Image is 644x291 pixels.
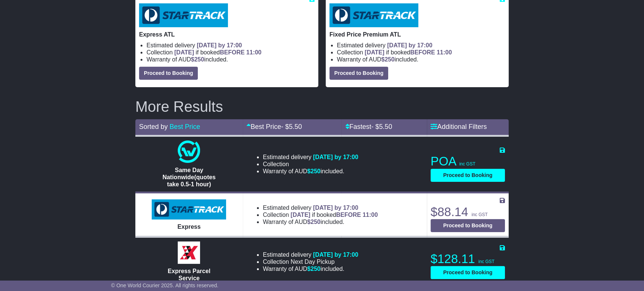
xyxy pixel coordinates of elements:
img: StarTrack: Fixed Price Premium ATL [329,3,418,27]
span: [DATE] by 17:00 [313,252,358,258]
span: [DATE] by 17:00 [387,42,432,48]
span: inc GST [459,161,475,167]
span: $ [307,219,321,225]
span: $ [307,168,321,174]
li: Collection [263,161,358,168]
img: Border Express: Express Parcel Service [178,241,200,264]
img: StarTrack: Express [152,199,226,219]
button: Proceed to Booking [431,266,505,279]
span: 5.50 [379,123,392,130]
span: 11:00 [246,49,261,56]
span: Express Parcel Service [168,268,210,281]
li: Collection [337,49,505,56]
h2: More Results [135,98,509,115]
li: Estimated delivery [263,154,358,161]
img: One World Courier: Same Day Nationwide(quotes take 0.5-1 hour) [178,140,200,163]
button: Proceed to Booking [431,169,505,182]
span: if booked [291,212,378,218]
a: Best Price [170,123,200,130]
a: Best Price- $5.50 [247,123,302,130]
span: if booked [365,49,452,56]
span: 5.50 [289,123,302,130]
span: 250 [384,56,395,63]
li: Warranty of AUD included. [263,168,358,175]
span: BEFORE [410,49,435,56]
span: Same Day Nationwide(quotes take 0.5-1 hour) [162,167,216,187]
span: 250 [194,56,204,63]
span: $ [191,56,204,63]
span: $ [307,266,321,272]
span: [DATE] [365,49,384,56]
li: Estimated delivery [263,251,358,258]
span: Sorted by [139,123,168,130]
li: Warranty of AUD included. [146,56,315,63]
p: POA [431,154,505,169]
span: [DATE] by 17:00 [197,42,242,48]
span: 250 [310,266,321,272]
p: $128.11 [431,252,505,266]
span: inc GST [478,259,494,264]
li: Collection [146,49,315,56]
a: Additional Filters [431,123,487,130]
span: [DATE] [291,212,310,218]
span: $ [381,56,395,63]
p: $88.14 [431,205,505,219]
p: Fixed Price Premium ATL [329,31,505,38]
li: Collection [263,258,358,265]
span: - $ [371,123,392,130]
span: 250 [310,168,321,174]
span: if booked [174,49,261,56]
li: Estimated delivery [263,204,378,211]
li: Warranty of AUD included. [263,265,358,272]
span: - $ [281,123,302,130]
span: 11:00 [437,49,452,56]
span: Next Day Pickup [291,259,335,265]
span: BEFORE [220,49,245,56]
li: Collection [263,211,378,218]
li: Estimated delivery [146,42,315,49]
span: Express [177,224,200,230]
button: Proceed to Booking [139,67,198,80]
li: Warranty of AUD included. [263,218,378,225]
span: inc GST [471,212,487,217]
span: 11:00 [363,212,378,218]
span: BEFORE [336,212,361,218]
span: [DATE] by 17:00 [313,154,358,160]
span: [DATE] by 17:00 [313,205,358,211]
span: [DATE] [174,49,194,56]
li: Estimated delivery [337,42,505,49]
img: StarTrack: Express ATL [139,3,228,27]
span: © One World Courier 2025. All rights reserved. [111,282,219,288]
p: Express ATL [139,31,315,38]
li: Warranty of AUD included. [337,56,505,63]
span: 250 [310,219,321,225]
button: Proceed to Booking [431,219,505,232]
button: Proceed to Booking [329,67,388,80]
a: Fastest- $5.50 [345,123,392,130]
